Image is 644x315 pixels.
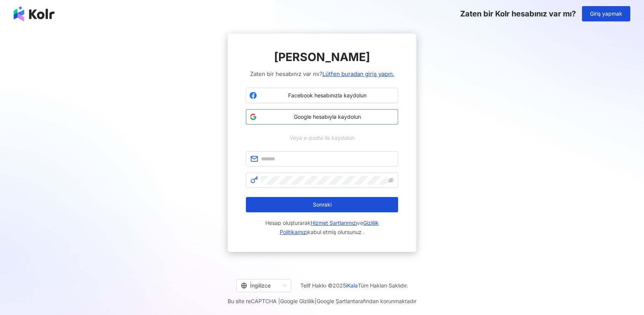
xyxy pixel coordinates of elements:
span: gözle görülmeyen [388,178,394,183]
img: logo [14,6,54,21]
button: Sonraki [246,197,398,212]
button: Facebook hesabınızla kaydolun [246,88,398,103]
font: tarafından korunmaktadır [353,298,416,304]
font: Facebook hesabınızla kaydolun [288,92,367,99]
font: Telif Hakkı © [300,282,333,289]
font: kabul etmiş olursunuz . [308,229,365,235]
font: Zaten bir Kolr hesabınız var mı? [460,9,576,18]
font: Sonraki [313,201,332,208]
font: Google hesabıyla kaydolun [294,113,361,120]
a: Google Gizlilik [280,298,315,304]
button: Google hesabıyla kaydolun [246,109,398,124]
font: Veya e-posta ile kaydolun [290,134,354,141]
font: Tüm Hakları Saklıdır. [358,282,408,289]
font: Hesap oluşturarak [265,220,311,226]
a: Hizmet Şartlarımızı [311,220,357,226]
button: Giriş yapmak [582,6,630,21]
font: Giriş yapmak [590,10,622,17]
font: | [315,298,317,304]
font: Bu site reCAPTCHA | [228,298,280,304]
font: [PERSON_NAME] [274,50,370,64]
font: ve [357,220,363,226]
font: İngilizce [250,282,271,289]
font: 2025 [333,282,346,289]
a: Google Şartları [317,298,353,304]
a: iKala [346,282,358,289]
font: Zaten bir hesabınız var mı? [250,70,322,78]
a: Lütfen buradan giriş yapın. [322,70,394,78]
